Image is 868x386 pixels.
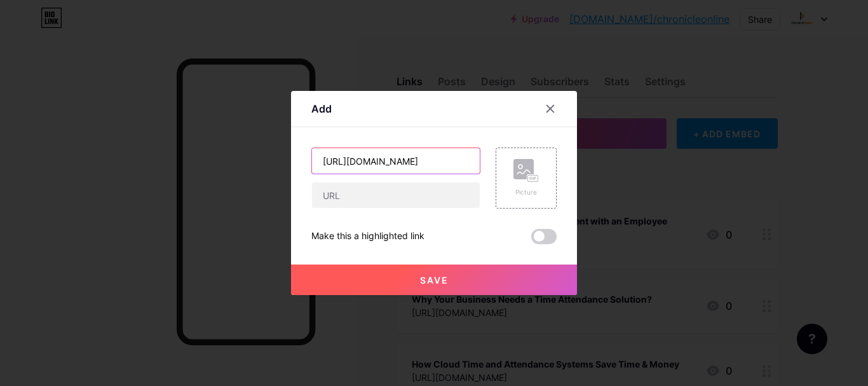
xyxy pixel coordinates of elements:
[311,229,424,244] div: Make this a highlighted link
[291,265,577,295] button: Save
[513,188,539,197] div: Picture
[312,148,480,174] input: Title
[312,183,480,208] input: URL
[311,101,332,116] div: Add
[420,275,449,286] span: Save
